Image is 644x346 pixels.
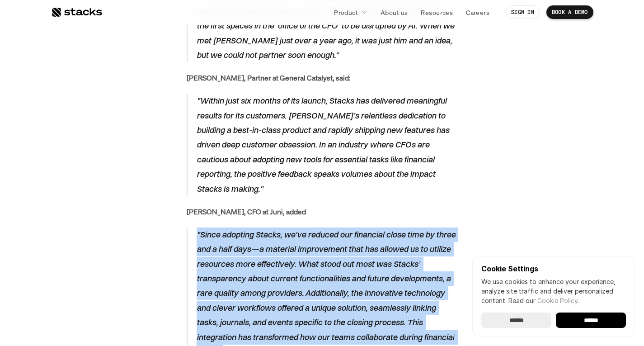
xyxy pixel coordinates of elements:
[107,172,146,179] a: Privacy Policy
[552,9,588,15] p: BOOK A DEMO
[334,8,358,17] p: Product
[375,4,413,20] a: About us
[546,5,593,19] a: BOOK A DEMO
[481,277,626,305] p: We use cookies to enhance your experience, analyze site traffic and deliver personalized content.
[421,8,453,17] p: Resources
[506,5,540,19] a: SIGN IN
[415,4,458,20] a: Resources
[481,265,626,272] p: Cookie Settings
[466,8,489,17] p: Careers
[537,297,578,304] a: Cookie Policy
[461,4,495,20] a: Careers
[511,9,534,15] p: SIGN IN
[197,94,458,196] p: "Within just six months of its launch, Stacks has delivered meaningful results for its customers....
[187,207,306,217] strong: [PERSON_NAME], CFO at Juni, added
[381,8,408,17] p: About us
[187,73,351,83] strong: [PERSON_NAME], Partner at General Catalyst, said:
[508,297,579,304] span: Read our .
